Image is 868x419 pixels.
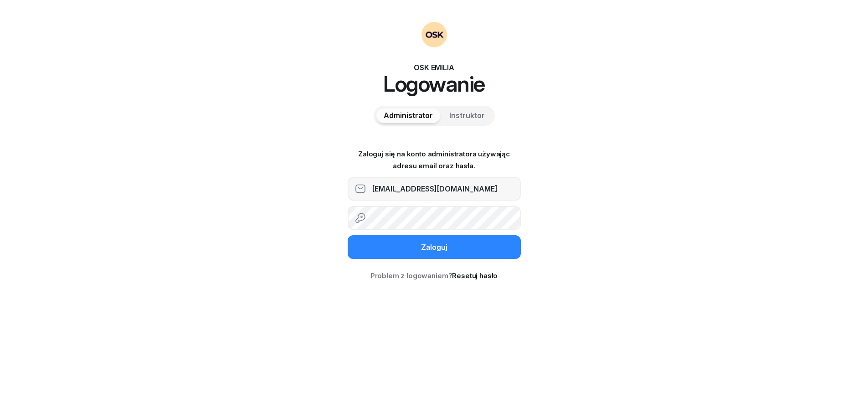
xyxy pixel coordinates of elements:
[384,110,433,122] span: Administrator
[421,242,447,253] div: Zaloguj
[348,177,521,201] input: Adres email
[421,22,447,47] img: OSKAdmin
[452,271,498,280] a: Resetuj hasło
[449,110,485,122] span: Instruktor
[348,148,521,171] p: Zaloguj się na konto administratora używając adresu email oraz hasła.
[348,73,521,95] h1: Logowanie
[348,235,521,259] button: Zaloguj
[348,270,521,282] div: Problem z logowaniem?
[442,109,492,123] button: Instruktor
[348,62,521,73] div: OSK EMILIA
[376,109,440,123] button: Administrator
